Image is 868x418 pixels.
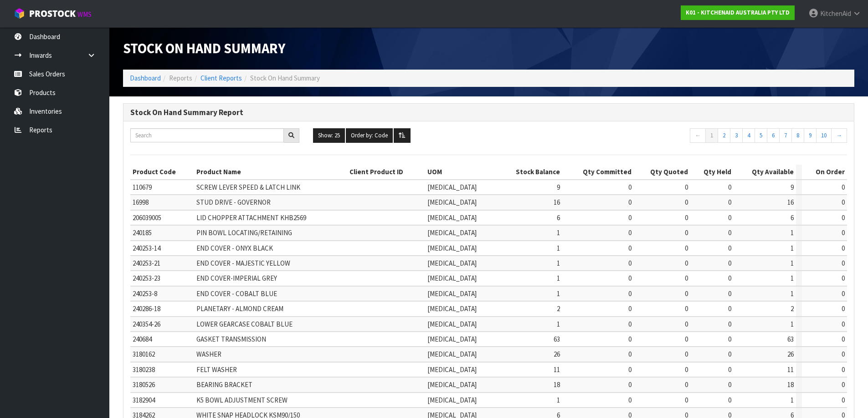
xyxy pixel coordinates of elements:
[842,198,845,206] span: 0
[133,365,155,374] span: 3180238
[250,74,320,82] span: Stock On Hand Summary
[791,320,794,328] span: 1
[427,304,477,313] span: [MEDICAL_DATA]
[685,380,688,389] span: 0
[842,274,845,282] span: 0
[742,128,755,143] a: 4
[628,244,632,252] span: 0
[728,304,731,313] span: 0
[728,335,731,343] span: 0
[196,365,237,374] span: FELT WASHER
[787,380,794,389] span: 18
[557,274,560,282] span: 1
[842,213,845,222] span: 0
[194,165,347,179] th: Product Name
[427,274,477,282] span: [MEDICAL_DATA]
[427,213,477,222] span: [MEDICAL_DATA]
[196,396,288,404] span: K5 BOWL ADJUSTMENT SCREW
[196,259,290,267] span: END COVER - MAJESTIC YELLOW
[728,396,731,404] span: 0
[842,320,845,328] span: 0
[685,365,688,374] span: 0
[842,335,845,343] span: 0
[557,213,560,222] span: 6
[685,198,688,206] span: 0
[628,365,632,374] span: 0
[196,335,266,343] span: GASKET TRANSMISSION
[791,244,794,252] span: 1
[427,380,477,389] span: [MEDICAL_DATA]
[133,350,155,358] span: 3180162
[130,108,847,117] h3: Stock On Hand Summary Report
[755,128,767,143] a: 5
[133,380,155,389] span: 3180526
[29,8,76,20] span: ProStock
[130,128,284,142] input: Search
[728,228,731,237] span: 0
[427,259,477,267] span: [MEDICAL_DATA]
[346,128,393,143] button: Order by: Code
[842,183,845,191] span: 0
[196,380,252,389] span: BEARING BRACKET
[196,228,292,237] span: PIN BOWL LOCATING/RETAINING
[427,228,477,237] span: [MEDICAL_DATA]
[728,350,731,358] span: 0
[685,213,688,222] span: 0
[347,165,425,179] th: Client Product ID
[685,289,688,298] span: 0
[427,198,477,206] span: [MEDICAL_DATA]
[685,259,688,267] span: 0
[628,289,632,298] span: 0
[791,183,794,191] span: 9
[728,244,731,252] span: 0
[427,244,477,252] span: [MEDICAL_DATA]
[557,304,560,313] span: 2
[728,213,731,222] span: 0
[842,228,845,237] span: 0
[133,320,160,328] span: 240354-26
[842,380,845,389] span: 0
[734,165,796,179] th: Qty Available
[685,350,688,358] span: 0
[554,380,560,389] span: 18
[685,274,688,282] span: 0
[728,274,731,282] span: 0
[842,396,845,404] span: 0
[728,289,731,298] span: 0
[554,365,560,374] span: 11
[685,320,688,328] span: 0
[196,198,271,206] span: STUD DRIVE - GOVERNOR
[196,320,293,328] span: LOWER GEARCASE COBALT BLUE
[557,396,560,404] span: 1
[133,259,160,267] span: 240253-21
[678,128,847,145] nav: Page navigation
[728,320,731,328] span: 0
[728,198,731,206] span: 0
[685,228,688,237] span: 0
[791,128,804,143] a: 8
[557,228,560,237] span: 1
[787,365,794,374] span: 11
[557,244,560,252] span: 1
[628,213,632,222] span: 0
[728,183,731,191] span: 0
[628,320,632,328] span: 0
[562,165,633,179] th: Qty Committed
[728,259,731,267] span: 0
[123,40,285,57] span: Stock On Hand Summary
[196,350,221,358] span: WASHER
[554,350,560,358] span: 26
[842,244,845,252] span: 0
[628,183,632,191] span: 0
[791,289,794,298] span: 1
[628,350,632,358] span: 0
[791,259,794,267] span: 1
[718,128,730,143] a: 2
[787,350,794,358] span: 26
[196,213,306,222] span: LID CHOPPER ATTACHMENT KHB2569
[690,128,706,143] a: ←
[791,228,794,237] span: 1
[133,228,152,237] span: 240185
[842,365,845,374] span: 0
[133,274,160,282] span: 240253-23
